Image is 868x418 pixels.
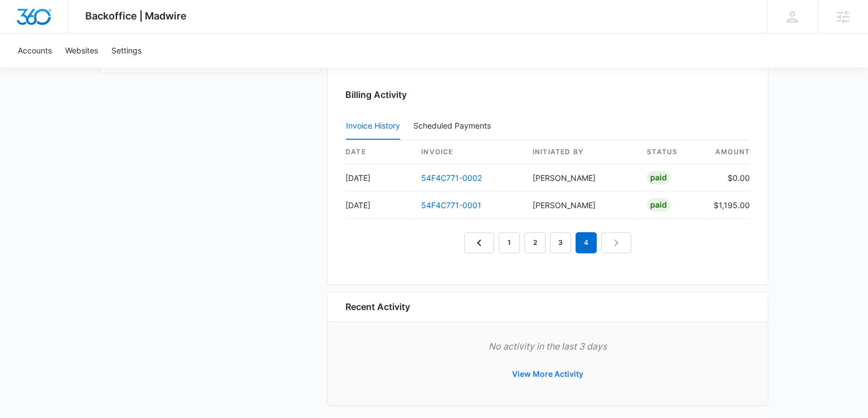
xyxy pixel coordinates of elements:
button: View More Activity [501,361,594,387]
a: Page 1 [499,232,520,253]
th: amount [705,140,750,164]
td: $0.00 [705,164,750,191]
h6: Recent Activity [345,300,410,313]
a: 54F4C771-0002 [421,173,482,183]
th: status [638,140,705,164]
span: Backoffice | Madwire [85,10,187,22]
nav: Pagination [464,232,631,253]
td: [PERSON_NAME] [524,164,638,191]
td: [PERSON_NAME] [524,191,638,219]
a: 54F4C771-0001 [421,200,481,210]
a: Websites [58,33,105,67]
a: Page 2 [524,232,545,253]
a: Previous Page [464,232,494,253]
th: date [345,140,412,164]
a: Settings [105,33,148,67]
div: Paid [647,171,670,184]
h3: Billing Activity [345,88,750,101]
th: invoice [412,140,524,164]
div: Paid [647,198,670,212]
a: Accounts [11,33,58,67]
td: [DATE] [345,164,412,191]
button: Invoice History [346,113,400,140]
div: Scheduled Payments [413,122,495,130]
em: 4 [576,232,597,253]
p: No activity in the last 3 days [345,340,750,353]
a: Page 3 [550,232,571,253]
td: [DATE] [345,191,412,219]
td: $1,195.00 [705,191,750,219]
th: Initiated By [524,140,638,164]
